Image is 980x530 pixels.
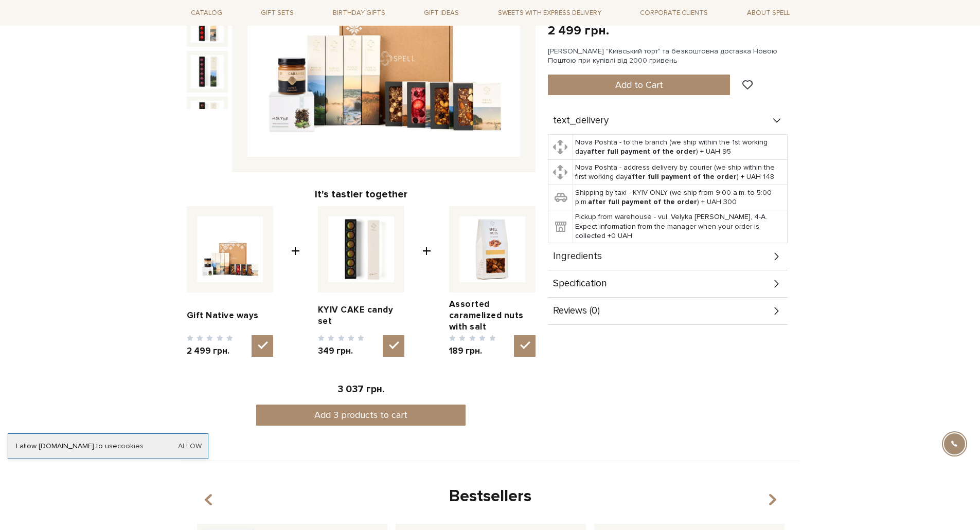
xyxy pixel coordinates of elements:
b: after full payment of the order [628,172,737,181]
td: Nova Poshta - to the branch (we ship within the 1st working day ) + UAH 95 [573,135,788,160]
div: Bestsellers [193,486,788,507]
span: text_delivery [553,116,609,125]
span: Add to Cart [615,79,663,90]
button: Add to Cart [548,75,730,95]
td: Shipping by taxi - KYIV ONLY (we ship from 9:00 a.m. to 5:00 p.m. ) + UAH 300 [573,185,788,210]
a: KYIV CAKE candy set [318,304,404,327]
a: Catalog [187,5,226,21]
span: Specification [553,279,607,288]
a: cookies [117,442,144,450]
div: [PERSON_NAME] "Київський торт" та безкоштовна доставка Новою Поштою при купівлі від 2000 гривень [548,47,794,65]
img: Gift Native ways [197,216,263,282]
span: 349 грн. [318,345,365,357]
span: Reviews (0) [553,306,600,316]
a: Assorted caramelized nuts with salt [449,299,536,333]
a: Allow [178,442,202,451]
span: 189 грн. [449,345,496,357]
span: + [422,206,431,357]
b: after full payment of the order [588,197,697,206]
span: 3 037 грн. [337,383,384,395]
img: KYIV CAKE candy set [328,216,394,282]
div: It's tastier together [187,188,536,201]
img: Gift Native ways [191,55,224,88]
div: 2 499 грн. [548,23,609,39]
a: Corporate clients [636,5,712,21]
a: Gift ideas [420,5,463,21]
span: + [291,206,300,357]
b: after full payment of the order [587,147,696,156]
span: Ingredients [553,252,602,261]
td: Pickup from warehouse - vul. Velyka [PERSON_NAME], 4-A. Expect information from the manager when ... [573,210,788,243]
a: Birthday gifts [329,5,389,21]
a: Gift sets [257,5,298,21]
td: Nova Poshta - address delivery by courier (we ship within the first working day ) + UAH 148 [573,160,788,185]
div: I allow [DOMAIN_NAME] to use [8,442,208,451]
a: Gift Native ways [187,310,273,321]
a: About Spell [743,5,794,21]
a: Sweets with express delivery [494,4,605,22]
img: Assorted caramelized nuts with salt [459,216,525,282]
span: 2 499 грн. [187,345,234,357]
button: Add 3 products to cart [256,405,466,426]
img: Gift Native ways [191,101,224,134]
img: Gift Native ways [191,10,224,43]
